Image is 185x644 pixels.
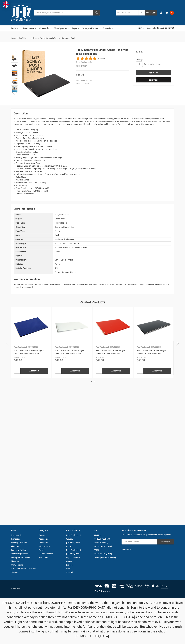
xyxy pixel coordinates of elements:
li: Product Type: Screw Post Binders [16,137,171,140]
img: 11x17 Screw Post Binder Acrylic Panel with fixed posts Black [12,63,17,69]
div: 50 sheets of 24lb paper [53,237,171,241]
h5: Subscribe to our newsletter [122,529,174,532]
a: 11x17 Screw Post Binder Acrylic Panel with fixed posts White [55,349,84,355]
span: $50.00 [137,359,145,362]
a: Clipboards [39,25,51,31]
a: Shipping & Returns [11,542,27,544]
input: Your email address [122,539,157,544]
button: Get a Quote [136,77,171,83]
div: Brand: [14,213,53,217]
p: Ruby Paulina LLC. [96,346,109,348]
div: Sold By: [14,217,53,221]
span: $49.00 [14,359,22,362]
h2: Description [14,111,171,115]
iframe: Google Customer Reviews [163,637,185,644]
p: When you need an elegant, professional 11-inch by 17-inch binder for an important client presenta... [14,117,171,126]
a: USD [138,25,144,31]
dd: 525110 [76,65,129,68]
li: Color: Black [16,176,171,178]
div: US [53,254,171,258]
div: Bound on Shortest Side [53,225,171,229]
h2: Warranty Information [14,277,171,281]
p: Ruby Paulina LLC. [137,346,150,348]
a: Storage & Mailing [39,553,53,555]
li: Media Format: Landscape, bound on shortest side [16,140,171,142]
div: •: [14,270,53,274]
a: Ruby Paulina LLC. [76,61,92,63]
a: Filing Systems [54,25,69,31]
span: $56.35 [76,73,84,76]
li: Sheet Size: Tabloid / Ledger [16,151,171,153]
button: Previous [11,49,19,54]
img: Ruby Paulina 11x17 1" Angle-D Ring, White Acrylic Binder (515180) [12,70,17,76]
li: Front Panel Length: 11.75" (11-3/4 inch) [16,187,171,190]
a: 11x17 Screw Post Binder Acrylic Panel with fixed posts Blue [14,310,48,344]
h2: Extra Information [14,207,171,211]
div: Presentation: [14,258,53,262]
div: 0.3125" (5/16 inch) Screw Post [53,242,171,246]
span: $98.00 [19,356,25,358]
p: SKU: 625110 [151,346,161,348]
li: Fastener System: Screw Post [16,162,171,165]
input: Add to Cart [20,368,48,374]
a: Binders [39,534,45,536]
p: We warranty the product for Six (6) months against defects caused by poor craftsmanship, defectiv... [14,283,171,289]
input: Search by keyword, brand or SKU [34,10,100,16]
span: $49.00 [96,359,104,362]
p: SKU: 525120 [28,346,38,348]
p: Ruby Paulina LLC. [55,346,68,348]
dt: SKU: [76,65,80,68]
img: 11x17 Screw Post Binder Acrylic Panel with fixed posts Black [12,55,17,61]
div: Orientation: [14,225,53,229]
a: Paper [39,549,44,551]
li: Fastener Material: Nickle plated [16,170,171,173]
div: Material: [14,262,53,266]
span: $98.00 [60,356,66,358]
span: 0 [170,11,174,15]
a: Filing Systems [39,545,51,547]
input: Add to Cart [61,368,89,374]
div: Can be Screen Printed [53,258,171,262]
a: About Us [11,545,19,547]
span: 11x17 Screw Post Binder Acrylic Panel with fixed posts Black [30,37,75,39]
li: Front Panel Width: 18.75" (18-3/4 inch) [16,190,171,192]
a: Paper [72,25,79,31]
input: Add to Cart [143,368,171,374]
strong: Call us: [PHONE_NUMBER] [94,556,116,559]
img: 11x17 Screw Post Binder Acrylic Panel with fixed posts Black [12,78,17,84]
input: Subscribe [157,539,174,544]
a: 11x17 Wire Basket Desk Trays [11,568,36,570]
a: 0 [165,9,174,16]
button: Rated 5 out of 5 stars from 2 reviews. Jump to reviews. [76,56,107,60]
button: Previous [5,339,10,347]
div: Hole Pattern: [14,246,53,250]
li: Finish: Glossy [16,184,171,187]
img: 11x17 Screw Post Binder Acrylic Panel with fixed posts White [55,310,89,344]
a: Lapgear [66,564,73,566]
li: Material: Acrylic [16,178,171,181]
a: Home [11,37,16,39]
div: MSRP [137,356,142,359]
div: MSRP [96,356,101,359]
li: Unit of Measure: Each (EA) [16,128,171,131]
li: Sheet Standard: 11" x 17" [16,153,171,156]
a: Top Picks [19,37,26,39]
span: $100.00 [142,356,149,358]
img: 11x17 Screw Post Binder Acrylic Panel with fixed posts Black [20,48,72,100]
a: Ruby Paulina LLC. [66,534,81,536]
img: 11x17.com [11,3,31,23]
h5: Info [94,529,119,532]
div: 0.125" [53,266,171,270]
a: Accent [66,560,72,562]
button: Next [11,91,19,96]
a: Wausau [66,538,73,540]
button: 1 of 2 [91,381,92,382]
a: ITOYA [66,545,71,547]
div: Package Includes: 1 Binder [53,270,171,274]
a: Testimonials [11,534,21,536]
li: Minimum Purchase: No minimum [16,134,171,137]
div: Capacity: [14,237,53,241]
a: Need Help? [PHONE_NUMBER] [147,25,174,31]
